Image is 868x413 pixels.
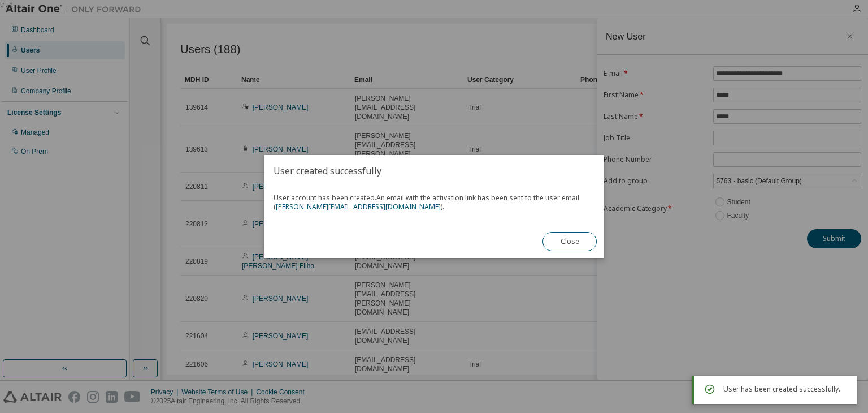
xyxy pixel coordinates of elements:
h2: User created successfully [264,155,604,187]
button: Close [542,232,597,251]
span: An email with the activation link has been sent to the user email ( ). [274,193,579,212]
span: User account has been created. [274,193,594,212]
div: User has been created successfully. [723,382,848,396]
a: [PERSON_NAME][EMAIL_ADDRESS][DOMAIN_NAME] [276,202,441,212]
